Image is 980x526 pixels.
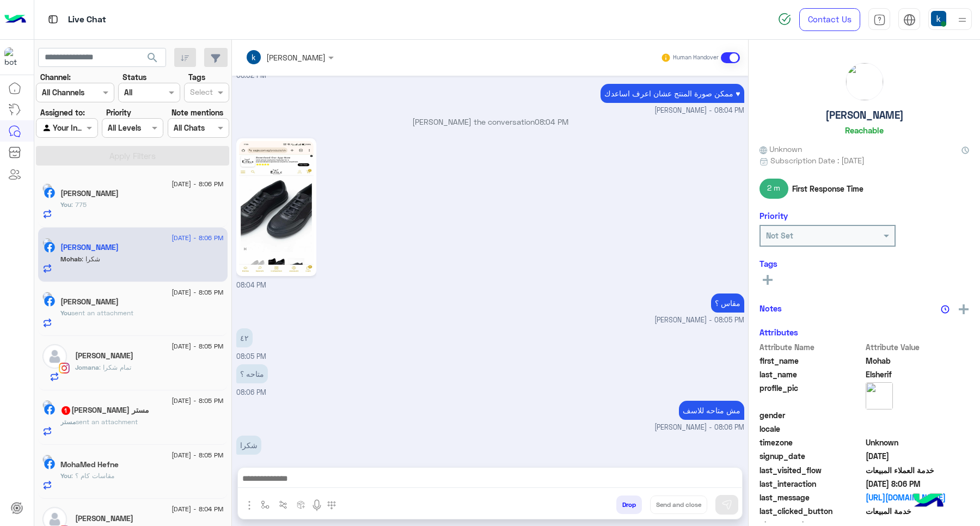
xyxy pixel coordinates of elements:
[866,382,893,409] img: picture
[866,478,970,490] span: 2025-08-22T17:06:44.4355728Z
[122,71,146,83] label: Status
[759,211,788,221] h6: Priority
[60,309,71,317] span: You
[60,297,119,307] h5: Ahmed Radwan
[759,478,863,490] span: last_interaction
[76,418,138,426] span: sent an attachment
[44,242,55,253] img: Facebook
[759,355,863,366] span: first_name
[310,499,323,512] img: send voice note
[236,71,266,79] span: 08:02 PM
[236,116,744,127] p: [PERSON_NAME] the conversation
[4,47,24,67] img: 713415422032625
[42,238,52,248] img: picture
[759,259,969,268] h6: Tags
[955,13,969,27] img: profile
[866,423,970,435] span: null
[71,472,114,480] span: مقاسات كام ؟
[146,51,159,64] span: search
[931,11,946,26] img: userImage
[759,492,863,503] span: last_message
[846,63,883,100] img: picture
[60,255,82,263] span: Mohab
[866,341,970,353] span: Attribute Value
[236,281,266,289] span: 08:04 PM
[106,107,131,118] label: Priority
[279,500,287,509] img: Trigger scenario
[99,363,131,371] span: تمام شكرا
[274,496,292,513] button: Trigger scenario
[42,184,52,193] img: picture
[711,293,744,313] p: 22/8/2025, 8:05 PM
[42,400,52,410] img: picture
[759,423,863,435] span: locale
[616,496,642,514] button: Drop
[650,496,707,514] button: Send and close
[866,450,970,462] span: 2024-10-18T10:03:11.586Z
[60,460,119,469] h5: MohaMed Hefne
[770,155,865,166] span: Subscription Date : [DATE]
[75,363,99,371] span: Jomana
[759,303,782,313] h6: Notes
[868,8,890,31] a: tab
[679,401,744,420] p: 22/8/2025, 8:06 PM
[60,472,71,480] span: You
[82,255,100,263] span: شكرا
[171,233,223,243] span: [DATE] - 8:06 PM
[941,305,950,314] img: notes
[654,106,744,116] span: [PERSON_NAME] - 08:04 PM
[236,352,266,360] span: 08:05 PM
[171,341,223,351] span: [DATE] - 8:05 PM
[297,500,305,509] img: create order
[44,296,55,307] img: Facebook
[44,458,55,469] img: Facebook
[59,363,70,374] img: Instagram
[46,13,60,26] img: tab
[60,418,76,426] span: مستر
[139,48,166,71] button: search
[759,179,788,198] span: 2 m
[959,304,969,314] img: add
[535,117,568,126] span: 08:04 PM
[44,187,55,198] img: Facebook
[792,183,863,194] span: First Response Time
[759,464,863,476] span: last_visited_flow
[799,8,860,31] a: Contact Us
[759,437,863,448] span: timezone
[327,501,336,510] img: make a call
[236,388,266,396] span: 08:06 PM
[654,423,744,433] span: [PERSON_NAME] - 08:06 PM
[36,146,229,166] button: Apply Filters
[188,71,205,83] label: Tags
[909,482,947,521] img: hulul-logo.png
[778,13,791,26] img: spinner
[60,189,119,198] h5: Hady Osama
[866,437,970,448] span: Unknown
[866,464,970,476] span: خدمة العملاء المبيعات
[903,14,916,26] img: tab
[40,107,85,118] label: Assigned to:
[759,505,863,517] span: last_clicked_button
[866,369,970,380] span: Elsherif
[243,499,256,512] img: send attachment
[60,406,149,415] h5: مستر سعيد جاب الله
[866,492,970,503] a: [URL][DOMAIN_NAME]
[171,179,223,189] span: [DATE] - 8:06 PM
[188,86,213,100] div: Select
[239,141,314,273] img: 538189142_3059528461020932_1523987038657320304_n.jpg
[60,200,71,209] span: You
[171,504,223,514] span: [DATE] - 8:04 PM
[866,409,970,421] span: null
[236,436,261,455] p: 22/8/2025, 8:06 PM
[825,109,904,121] h5: [PERSON_NAME]
[42,455,52,464] img: picture
[236,364,268,383] p: 22/8/2025, 8:06 PM
[71,309,133,317] span: sent an attachment
[171,288,223,297] span: [DATE] - 8:05 PM
[759,341,863,353] span: Attribute Name
[759,369,863,380] span: last_name
[75,351,133,360] h5: Jomana Ahmed
[759,327,798,337] h6: Attributes
[68,13,106,27] p: Live Chat
[866,355,970,366] span: Mohab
